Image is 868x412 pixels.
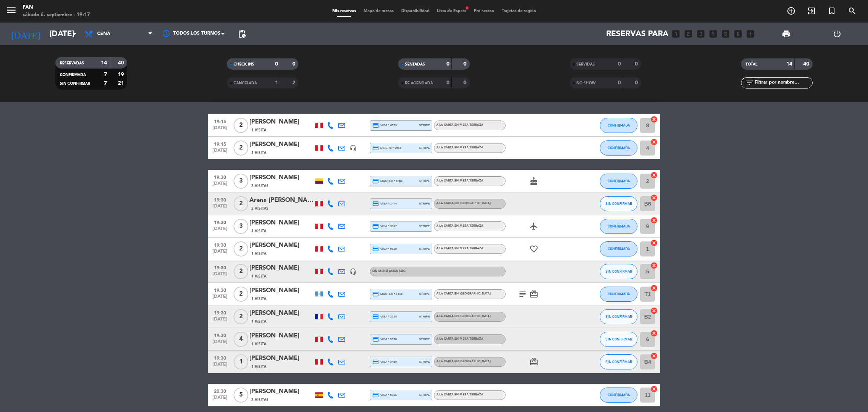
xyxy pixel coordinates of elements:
i: looks_4 [708,29,718,39]
i: card_giftcard [529,357,538,366]
div: [PERSON_NAME] [249,173,313,183]
span: A la carta en [GEOGRAPHIC_DATA] [436,360,491,363]
strong: 0 [618,80,621,85]
i: cancel [650,352,658,360]
span: visa * 1474 [372,200,397,207]
button: CONFIRMADA [600,287,637,302]
strong: 0 [635,61,639,67]
span: print [782,29,791,38]
span: visa * 3097 [372,223,397,230]
span: CONFIRMADA [608,393,630,397]
input: Filtrar por nombre... [754,79,812,87]
span: 2 Visitas [251,206,269,212]
i: headset_mic [350,268,356,275]
span: visa * 9970 [372,336,397,343]
strong: 0 [635,80,639,85]
span: 3 [234,174,248,189]
span: CONFIRMADA [60,73,86,77]
i: credit_card [372,246,379,252]
strong: 40 [118,60,125,66]
i: subject [518,290,527,299]
div: [PERSON_NAME] [249,387,313,397]
div: Fan [23,4,90,11]
span: Disponibilidad [397,9,433,13]
i: power_settings_new [833,29,842,38]
span: 1 [234,354,248,369]
i: credit_card [372,336,379,343]
span: 1 Visita [251,251,266,257]
i: card_giftcard [529,290,538,299]
button: menu [6,5,17,18]
strong: 7 [104,81,107,86]
span: stripe [419,337,430,342]
button: SIN CONFIRMAR [600,264,637,279]
span: CANCELADA [234,81,257,85]
i: turned_in_not [827,6,836,15]
i: cancel [650,194,658,201]
i: exit_to_app [807,6,816,15]
span: [DATE] [211,249,229,258]
span: A la carta en [GEOGRAPHIC_DATA] [436,202,491,205]
strong: 0 [446,80,449,85]
button: SIN CONFIRMAR [600,354,637,369]
span: 1 Visita [251,150,266,156]
i: cancel [650,307,658,314]
i: airplanemode_active [529,222,538,231]
i: favorite_border [529,244,538,253]
span: fiber_manual_record [465,6,469,10]
span: RE AGENDADA [405,81,433,85]
span: CONFIRMADA [608,247,630,251]
span: 3 Visitas [251,397,269,403]
span: A la carta en Mesa Terraza [436,124,483,127]
div: [PERSON_NAME] [249,354,313,363]
span: 19:30 [211,263,229,272]
strong: 0 [446,61,449,67]
span: Mis reservas [329,9,360,13]
strong: 21 [118,81,125,86]
i: cancel [650,217,658,224]
span: RESERVADAS [60,61,84,65]
span: CONFIRMADA [608,179,630,183]
span: 1 Visita [251,319,266,325]
i: looks_5 [721,29,730,39]
strong: 1 [275,80,278,85]
span: A la carta en Mesa Terraza [436,179,483,182]
i: looks_6 [733,29,743,39]
i: looks_two [683,29,693,39]
span: [DATE] [211,362,229,371]
strong: 0 [463,61,468,67]
span: Pre-acceso [470,9,498,13]
span: [DATE] [211,272,229,280]
span: 19:30 [211,308,229,317]
span: 5 [234,388,248,403]
i: cancel [650,239,658,247]
span: TOTAL [746,63,757,66]
span: [DATE] [211,226,229,235]
i: cancel [650,116,658,123]
span: [DATE] [211,148,229,157]
span: 2 [234,241,248,256]
i: credit_card [372,223,379,230]
strong: 14 [101,60,107,66]
div: LOG OUT [811,23,862,45]
span: stripe [419,246,430,251]
div: [PERSON_NAME] [249,117,313,127]
i: [DATE] [6,26,46,42]
i: cancel [650,284,658,292]
span: master * 8086 [372,178,403,185]
i: credit_card [372,291,379,298]
span: 1 Visita [251,273,266,279]
span: [DATE] [211,395,229,404]
span: stripe [419,392,430,397]
span: stripe [419,123,430,128]
span: Reservas para [606,29,668,39]
div: [PERSON_NAME] [249,140,313,150]
div: Arena [PERSON_NAME] [249,195,313,205]
span: diners * 3995 [372,145,401,151]
span: 20:30 [211,386,229,395]
i: filter_list [745,78,754,87]
span: 1 Visita [251,341,266,347]
span: A la carta en Mesa Terraza [436,224,483,227]
span: Tarjetas de regalo [498,9,540,13]
span: 1 Visita [251,364,266,370]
